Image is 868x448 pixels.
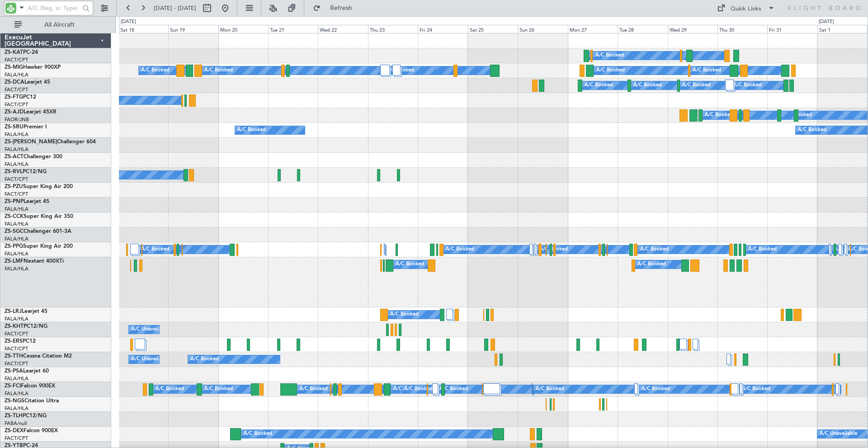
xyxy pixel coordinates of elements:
[190,353,219,366] div: A/C Booked
[5,354,72,359] a: ZS-TTHCessna Citation M2
[418,25,467,33] div: Fri 24
[141,64,170,77] div: A/C Booked
[536,382,564,396] div: A/C Booked
[682,79,711,92] div: A/C Booked
[5,50,38,55] a: ZS-KATPC-24
[168,25,218,33] div: Sun 19
[10,18,98,32] button: All Aircraft
[5,405,28,412] a: FALA/HLA
[118,25,168,33] div: Sat 18
[748,243,777,256] div: A/C Booked
[5,339,23,344] span: ZS-ERS
[640,243,669,256] div: A/C Booked
[819,18,834,26] div: [DATE]
[5,109,57,115] a: ZS-AJDLearjet 45XR
[5,124,24,130] span: ZS-SRU
[642,382,670,396] div: A/C Booked
[5,398,59,404] a: ZS-NGSCitation Ultra
[717,25,767,33] div: Thu 30
[237,123,266,137] div: A/C Booked
[141,243,170,256] div: A/C Booked
[5,71,28,78] a: FALA/HLA
[5,154,24,160] span: ZS-ACT
[5,50,23,55] span: ZS-KAT
[393,382,422,396] div: A/C Booked
[5,94,23,100] span: ZS-FTG
[5,146,28,153] a: FALA/HLA
[5,161,28,168] a: FALA/HLA
[5,368,49,374] a: ZS-PSALearjet 60
[5,259,24,264] span: ZS-LMF
[733,79,762,92] div: A/C Booked
[131,353,169,366] div: A/C Unavailable
[693,64,721,77] div: A/C Booked
[817,25,867,33] div: Sat 1
[618,25,667,33] div: Tue 28
[5,65,23,70] span: ZS-MIG
[121,18,136,26] div: [DATE]
[28,1,80,15] input: A/C (Reg. or Type)
[5,169,23,174] span: ZS-RVL
[5,139,96,145] a: ZS-[PERSON_NAME]Challenger 604
[322,5,360,11] span: Refresh
[5,199,49,204] a: ZS-PNPLearjet 45
[5,309,47,314] a: ZS-LRJLearjet 45
[299,382,328,396] div: A/C Booked
[5,383,21,389] span: ZS-FCI
[154,4,196,12] span: [DATE] - [DATE]
[5,229,24,234] span: ZS-SGC
[5,116,29,123] a: FAOR/JNB
[767,25,817,33] div: Fri 31
[5,65,61,70] a: ZS-MIGHawker 900XP
[585,79,613,92] div: A/C Booked
[731,5,761,14] div: Quick Links
[518,25,567,33] div: Sun 26
[368,25,418,33] div: Thu 23
[268,25,318,33] div: Tue 21
[5,420,27,427] a: FABA/null
[705,108,733,122] div: A/C Booked
[668,25,717,33] div: Wed 29
[390,308,419,321] div: A/C Booked
[5,250,28,257] a: FALA/HLA
[318,25,368,33] div: Wed 22
[5,324,24,329] span: ZS-KHT
[5,398,24,404] span: ZS-NGS
[5,80,50,85] a: ZS-DCALearjet 45
[712,1,779,15] button: Quick Links
[5,236,28,242] a: FALA/HLA
[5,324,47,329] a: ZS-KHTPC12/NG
[798,123,826,137] div: A/C Booked
[820,427,857,441] div: A/C Unavailable
[596,64,625,77] div: A/C Booked
[5,229,71,234] a: ZS-SGCChallenger 601-3A
[446,243,474,256] div: A/C Booked
[5,139,57,145] span: ZS-[PERSON_NAME]
[5,169,47,174] a: ZS-RVLPC12/NG
[742,382,770,396] div: A/C Booked
[5,94,36,100] a: ZS-FTGPC12
[204,64,233,77] div: A/C Booked
[5,244,23,249] span: ZS-PPG
[396,258,424,271] div: A/C Booked
[5,184,23,189] span: ZS-PZU
[5,259,64,264] a: ZS-LMFNextant 400XTi
[5,221,28,227] a: FALA/HLA
[5,206,28,212] a: FALA/HLA
[5,428,24,434] span: ZS-DEX
[5,80,24,85] span: ZS-DCA
[5,101,28,108] a: FACT/CPT
[244,427,272,441] div: A/C Booked
[5,375,28,382] a: FALA/HLA
[5,214,24,219] span: ZS-CCK
[5,214,73,219] a: ZS-CCKSuper King Air 350
[5,339,36,344] a: ZS-ERSPC12
[5,435,28,442] a: FACT/CPT
[5,354,23,359] span: ZS-TTH
[5,360,28,367] a: FACT/CPT
[5,345,28,352] a: FACT/CPT
[5,330,28,337] a: FACT/CPT
[309,1,363,15] button: Refresh
[156,382,184,396] div: A/C Booked
[404,382,433,396] div: A/C Booked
